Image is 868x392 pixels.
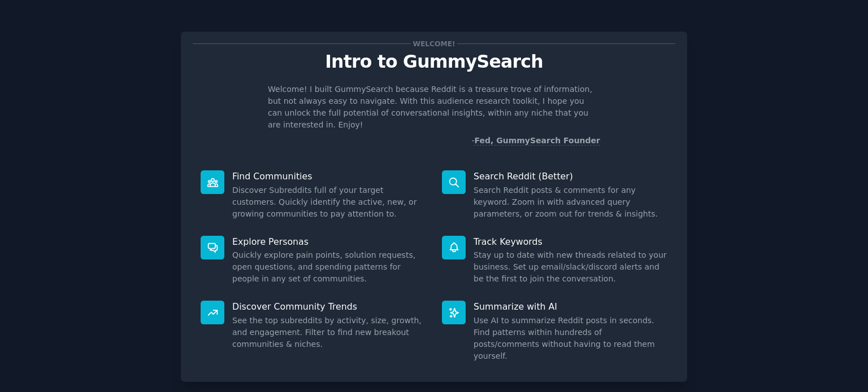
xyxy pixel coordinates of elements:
a: Fed, GummySearch Founder [474,136,600,146]
dd: Use AI to summarize Reddit posts in seconds. Find patterns within hundreds of posts/comments with... [474,315,667,362]
dd: Discover Subreddits full of your target customers. Quickly identify the active, new, or growing c... [232,184,426,220]
dd: See the top subreddits by activity, size, growth, and engagement. Filter to find new breakout com... [232,315,426,350]
p: Summarize with AI [474,301,667,312]
p: Track Keywords [474,236,667,248]
p: Welcome! I built GummySearch because Reddit is a treasure trove of information, but not always ea... [268,83,600,131]
div: - [471,135,600,147]
p: Explore Personas [232,236,426,248]
dd: Stay up to date with new threads related to your business. Set up email/slack/discord alerts and ... [474,249,667,285]
p: Discover Community Trends [232,301,426,312]
p: Search Reddit (Better) [474,170,667,182]
dd: Quickly explore pain points, solution requests, open questions, and spending patterns for people ... [232,249,426,285]
dd: Search Reddit posts & comments for any keyword. Zoom in with advanced query parameters, or zoom o... [474,184,667,220]
span: Welcome! [411,38,457,50]
p: Intro to GummySearch [193,52,675,72]
p: Find Communities [232,170,426,182]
